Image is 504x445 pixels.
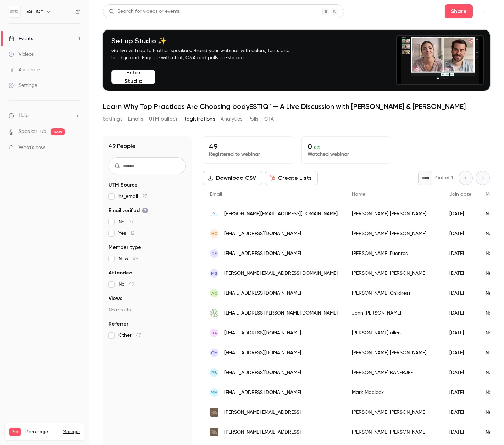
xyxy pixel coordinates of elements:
span: hs_email [118,193,147,200]
h6: ESTIQ™ [26,8,43,15]
span: Name [352,192,365,197]
span: Member type [109,244,141,251]
span: 0 % [314,145,320,150]
span: Yes [118,230,134,237]
div: Audience [9,66,40,73]
img: aboutfaceandbodykaty.com [210,210,218,218]
div: Mark Macicek [345,383,442,402]
span: [EMAIL_ADDRESS][DOMAIN_NAME] [224,230,301,238]
div: Search for videos or events [109,8,180,15]
div: [PERSON_NAME] [PERSON_NAME] [345,422,442,442]
span: 49 [129,282,134,287]
button: Share [445,4,473,18]
button: UTM builder [149,113,178,125]
img: ESTIQ™ [9,6,20,17]
span: 12 [130,231,134,236]
div: [PERSON_NAME] allen [345,323,442,343]
p: Registered to webinar [209,151,287,158]
span: CM [211,350,218,356]
button: Analytics [221,113,243,125]
div: [DATE] [442,283,478,303]
h4: Set up Studio ✨ [111,37,306,45]
div: [PERSON_NAME] [PERSON_NAME] [345,224,442,244]
span: [EMAIL_ADDRESS][DOMAIN_NAME] [224,389,301,396]
span: MM [211,389,218,396]
span: [PERSON_NAME][EMAIL_ADDRESS][DOMAIN_NAME] [224,270,338,277]
span: Join date [449,192,471,197]
span: No [118,218,134,226]
span: [PERSON_NAME][EMAIL_ADDRESS] [224,429,301,436]
span: MS [211,270,217,277]
span: [PERSON_NAME][EMAIL_ADDRESS] [224,409,301,416]
div: Jenn [PERSON_NAME] [345,303,442,323]
span: AC [211,290,217,296]
a: Manage [63,429,80,435]
span: RF [212,250,217,257]
h1: Learn Why Top Practices Are Choosing bodyESTIQ™ — A Live Discussion with [PERSON_NAME] & [PERSON_... [103,102,490,111]
div: [DATE] [442,363,478,383]
span: 27 [142,194,147,199]
span: [EMAIL_ADDRESS][DOMAIN_NAME] [224,329,301,337]
span: [EMAIL_ADDRESS][DOMAIN_NAME] [224,369,301,377]
div: [PERSON_NAME] Childress [345,283,442,303]
span: Email [210,192,222,197]
p: 49 [209,142,287,151]
div: [DATE] [442,422,478,442]
img: estiq.ai [210,408,218,417]
div: [PERSON_NAME] [PERSON_NAME] [345,204,442,224]
img: estiq.ai [210,428,218,436]
button: Download CSV [203,171,262,185]
div: [PERSON_NAME] [PERSON_NAME] [345,263,442,283]
span: [PERSON_NAME][EMAIL_ADDRESS][DOMAIN_NAME] [224,210,338,218]
span: New [118,255,138,262]
div: [DATE] [442,383,478,402]
span: 49 [133,256,138,261]
span: Other [118,332,141,339]
button: Emails [128,113,143,125]
div: [PERSON_NAME] [PERSON_NAME] [345,402,442,422]
h1: 49 People [109,142,135,150]
p: No results [109,306,186,313]
div: Settings [9,82,37,89]
button: Enter Studio [111,70,155,84]
img: westlakefreshaesthetics.com [210,309,218,317]
span: [EMAIL_ADDRESS][DOMAIN_NAME] [224,250,301,257]
div: [DATE] [442,323,478,343]
p: Go live with up to 8 other speakers. Brand your webinar with colors, fonts and background. Engage... [111,47,306,61]
span: Attended [109,269,132,277]
span: Pro [9,428,21,436]
span: What's new [18,144,45,151]
div: [DATE] [442,244,478,263]
p: 0 [308,142,386,151]
div: Events [9,35,33,42]
div: Videos [9,51,34,58]
p: Watched webinar [308,151,386,158]
span: [EMAIL_ADDRESS][DOMAIN_NAME] [224,349,301,357]
div: [DATE] [442,263,478,283]
div: [DATE] [442,303,478,323]
div: [PERSON_NAME] Fuentes [345,244,442,263]
span: new [51,128,65,135]
span: 47 [136,333,141,338]
span: 37 [129,219,134,224]
span: [EMAIL_ADDRESS][PERSON_NAME][DOMAIN_NAME] [224,310,338,317]
span: Help [18,112,29,119]
li: help-dropdown-opener [9,112,80,119]
a: SpeakerHub [18,128,46,135]
section: facet-groups [109,182,186,339]
p: Out of 1 [435,174,453,182]
div: [DATE] [442,204,478,224]
span: [EMAIL_ADDRESS][DOMAIN_NAME] [224,290,301,297]
span: Views [109,295,122,302]
span: HC [211,230,217,237]
button: Settings [103,113,122,125]
button: Create Lists [265,171,318,185]
div: [PERSON_NAME] [PERSON_NAME] [345,343,442,363]
button: CTA [264,113,274,125]
div: [DATE] [442,224,478,244]
span: ta [212,330,217,336]
button: Polls [248,113,259,125]
span: Plan usage [25,429,59,435]
div: [DATE] [442,343,478,363]
span: No [118,281,134,288]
